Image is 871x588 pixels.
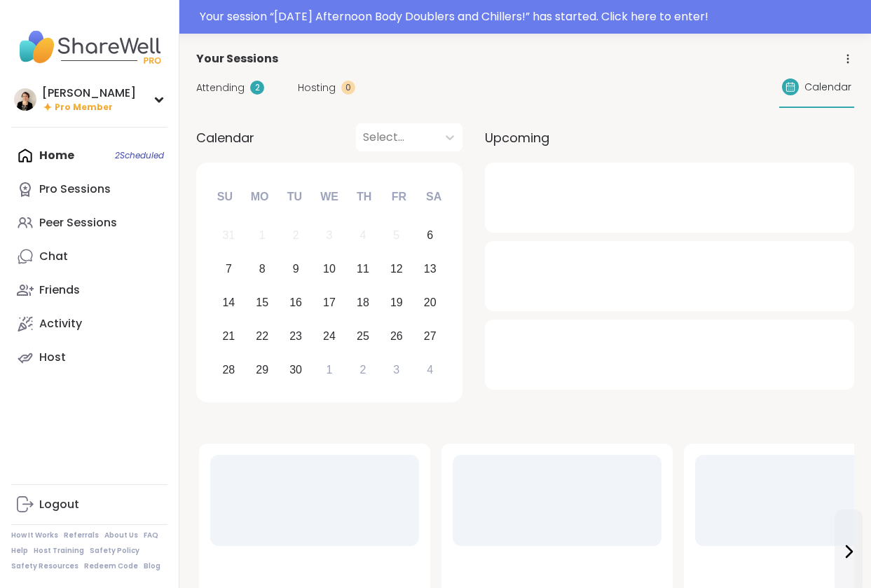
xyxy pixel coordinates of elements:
[315,288,345,318] div: Choose Wednesday, September 17th, 2025
[14,88,36,111] img: Jenne
[348,254,378,285] div: Choose Thursday, September 11th, 2025
[90,546,139,556] a: Safety Policy
[298,81,336,95] span: Hosting
[247,254,277,285] div: Choose Monday, September 8th, 2025
[357,259,369,278] div: 11
[55,102,113,114] span: Pro Member
[214,221,244,251] div: Not available Sunday, August 31st, 2025
[222,327,235,346] div: 21
[415,288,445,318] div: Choose Saturday, September 20th, 2025
[39,215,117,231] div: Peer Sessions
[357,327,369,346] div: 25
[11,488,167,521] a: Logout
[104,531,138,540] a: About Us
[804,80,851,95] span: Calendar
[222,360,235,379] div: 28
[323,327,336,346] div: 24
[39,182,111,197] div: Pro Sessions
[315,254,345,285] div: Choose Wednesday, September 10th, 2025
[289,293,302,312] div: 16
[247,288,277,318] div: Choose Monday, September 15th, 2025
[196,50,278,67] span: Your Sessions
[424,327,437,346] div: 27
[289,327,302,346] div: 23
[349,182,380,212] div: Th
[11,273,167,307] a: Friends
[259,259,266,278] div: 8
[281,221,311,251] div: Not available Tuesday, September 2nd, 2025
[64,531,99,540] a: Referrals
[415,221,445,251] div: Choose Saturday, September 6th, 2025
[348,321,378,351] div: Choose Thursday, September 25th, 2025
[415,254,445,285] div: Choose Saturday, September 13th, 2025
[415,321,445,351] div: Choose Saturday, September 27th, 2025
[214,288,244,318] div: Choose Sunday, September 14th, 2025
[200,8,863,25] div: Your session “ [DATE] Afternoon Body Doublers and Chillers! ” has started. Click here to enter!
[427,226,433,245] div: 6
[279,182,310,212] div: Tu
[323,293,336,312] div: 17
[383,182,414,212] div: Fr
[11,531,58,540] a: How It Works
[327,226,333,245] div: 3
[393,226,399,245] div: 5
[144,531,158,540] a: FAQ
[11,22,167,71] img: ShareWell Nav Logo
[11,341,167,374] a: Host
[11,561,78,571] a: Safety Resources
[222,293,235,312] div: 14
[247,221,277,251] div: Not available Monday, September 1st, 2025
[359,360,366,379] div: 2
[381,221,411,251] div: Not available Friday, September 5th, 2025
[34,546,84,556] a: Host Training
[11,172,167,206] a: Pro Sessions
[39,249,68,264] div: Chat
[348,221,378,251] div: Not available Thursday, September 4th, 2025
[196,81,245,95] span: Attending
[359,226,366,245] div: 4
[11,307,167,341] a: Activity
[381,321,411,351] div: Choose Friday, September 26th, 2025
[42,86,136,101] div: [PERSON_NAME]
[226,259,232,278] div: 7
[485,128,549,147] span: Upcoming
[196,128,254,147] span: Calendar
[247,355,277,385] div: Choose Monday, September 29th, 2025
[293,259,299,278] div: 9
[390,327,403,346] div: 26
[212,219,446,386] div: month 2025-09
[39,350,66,365] div: Host
[424,293,437,312] div: 20
[315,355,345,385] div: Choose Wednesday, October 1st, 2025
[315,221,345,251] div: Not available Wednesday, September 3rd, 2025
[214,321,244,351] div: Choose Sunday, September 21st, 2025
[210,182,240,212] div: Su
[39,282,80,298] div: Friends
[250,81,264,95] div: 2
[415,355,445,385] div: Choose Saturday, October 4th, 2025
[11,206,167,240] a: Peer Sessions
[390,293,403,312] div: 19
[323,259,336,278] div: 10
[427,360,433,379] div: 4
[348,288,378,318] div: Choose Thursday, September 18th, 2025
[244,182,275,212] div: Mo
[39,316,82,331] div: Activity
[357,293,369,312] div: 18
[222,226,235,245] div: 31
[381,355,411,385] div: Choose Friday, October 3rd, 2025
[11,240,167,273] a: Chat
[341,81,355,95] div: 0
[314,182,345,212] div: We
[315,321,345,351] div: Choose Wednesday, September 24th, 2025
[348,355,378,385] div: Choose Thursday, October 2nd, 2025
[39,497,79,512] div: Logout
[256,293,268,312] div: 15
[393,360,399,379] div: 3
[281,355,311,385] div: Choose Tuesday, September 30th, 2025
[214,355,244,385] div: Choose Sunday, September 28th, 2025
[11,546,28,556] a: Help
[259,226,266,245] div: 1
[289,360,302,379] div: 30
[327,360,333,379] div: 1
